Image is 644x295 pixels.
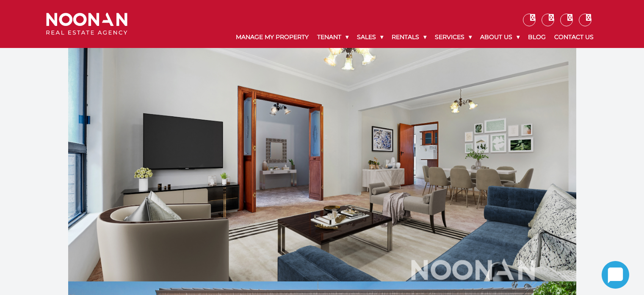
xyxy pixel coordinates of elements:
a: Contact Us [550,26,598,48]
a: Blog [524,26,550,48]
a: Tenant [313,26,353,48]
img: Noonan Real Estate Agency [46,13,127,35]
a: Sales [353,26,387,48]
a: Manage My Property [232,26,313,48]
a: Services [431,26,476,48]
a: About Us [476,26,524,48]
a: Rentals [387,26,431,48]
